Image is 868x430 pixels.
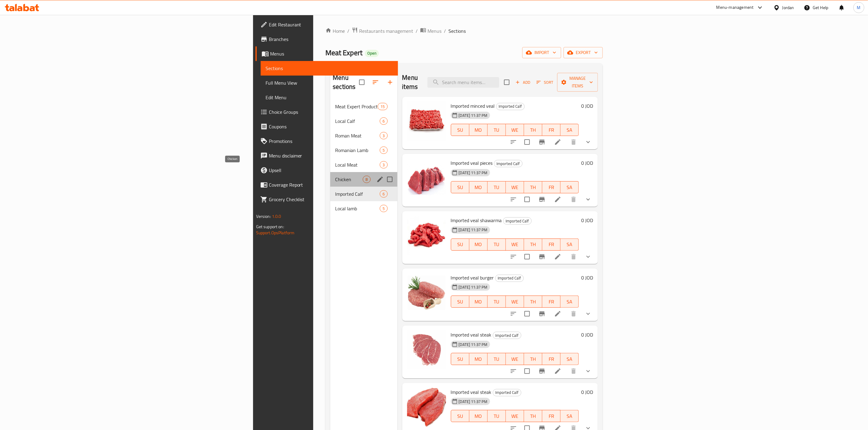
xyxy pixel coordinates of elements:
[407,159,446,198] img: Imported veal pieces
[503,217,532,225] div: Imported Calf
[330,157,397,172] div: Local Meat3
[488,410,506,422] button: TU
[380,205,387,212] div: items
[380,147,387,153] span: 5
[330,128,397,143] div: Roman Meat3
[269,181,393,188] span: Coverage Report
[469,239,488,251] button: MO
[554,138,561,146] a: Edit menu item
[416,27,418,35] li: /
[581,273,593,282] h6: 0 JOD
[330,99,397,114] div: Meat Expert Products15
[521,136,533,148] span: Select to update
[581,216,593,225] h6: 0 JOD
[256,223,284,231] span: Get support on:
[472,240,485,249] span: MO
[407,216,446,255] img: Imported veal shawarma
[456,399,490,405] span: [DATE] 11:37 PM
[330,172,397,187] div: Chicken8edit
[448,27,466,35] span: Sections
[256,17,398,32] a: Edit Restaurant
[490,297,503,306] span: TU
[472,126,485,134] span: MO
[269,36,393,43] span: Branches
[537,79,553,86] span: Sort
[581,192,595,207] button: show more
[380,133,387,139] span: 3
[454,355,467,364] span: SU
[330,97,397,218] nav: Menu sections
[557,73,598,92] button: Manage items
[585,138,592,146] svg: Show Choices
[444,27,446,35] li: /
[545,355,558,364] span: FR
[561,181,579,193] button: SA
[335,190,380,198] span: Imported Calf
[533,78,557,87] span: Sort items
[451,101,495,110] span: Imported minced veal
[380,206,387,212] span: 5
[488,124,506,136] button: TU
[256,192,398,207] a: Grocery Checklist
[506,181,524,193] button: WE
[513,78,533,87] span: Add item
[380,162,387,168] span: 3
[269,108,393,116] span: Choice Groups
[506,124,524,136] button: WE
[355,76,368,89] span: Select all sections
[363,176,370,183] div: items
[380,117,387,125] div: items
[561,296,579,308] button: SA
[585,253,592,260] svg: Show Choices
[493,389,521,396] div: Imported Calf
[535,135,549,149] button: Branch-specific-item
[566,249,581,264] button: delete
[256,105,398,119] a: Choice Groups
[524,410,542,422] button: TH
[380,190,387,198] div: items
[256,212,271,220] span: Version:
[451,158,493,168] span: Imported veal pieces
[261,61,398,76] a: Sections
[456,113,490,118] span: [DATE] 11:37 PM
[506,353,524,365] button: WE
[545,412,558,421] span: FR
[508,240,522,249] span: WE
[545,240,558,249] span: FR
[554,310,561,317] a: Edit menu item
[454,126,467,134] span: SU
[508,355,522,364] span: WE
[335,205,380,212] span: Local lamb
[581,135,595,149] button: show more
[535,249,549,264] button: Branch-specific-item
[335,132,380,139] span: Roman Meat
[335,117,380,125] div: Local Calf
[451,388,492,397] span: Imported veal steak
[581,102,593,110] h6: 0 JOD
[272,212,281,220] span: 1.0.0
[488,296,506,308] button: TU
[427,27,441,35] span: Menus
[581,249,595,264] button: show more
[256,178,398,192] a: Coverage Report
[506,410,524,422] button: WE
[256,148,398,163] a: Menu disclaimer
[376,175,385,184] button: edit
[506,364,521,378] button: sort-choices
[378,103,387,110] div: items
[508,183,522,192] span: WE
[451,410,469,422] button: SU
[496,275,523,282] span: Imported Calf
[506,306,521,321] button: sort-choices
[581,388,593,396] h6: 0 JOD
[508,126,522,134] span: WE
[515,79,531,86] span: Add
[270,50,393,57] span: Menus
[524,353,542,365] button: TH
[256,229,295,237] a: Support.OpsPlatform
[335,161,380,168] span: Local Meat
[454,412,467,421] span: SU
[563,297,576,306] span: SA
[554,367,561,375] a: Edit menu item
